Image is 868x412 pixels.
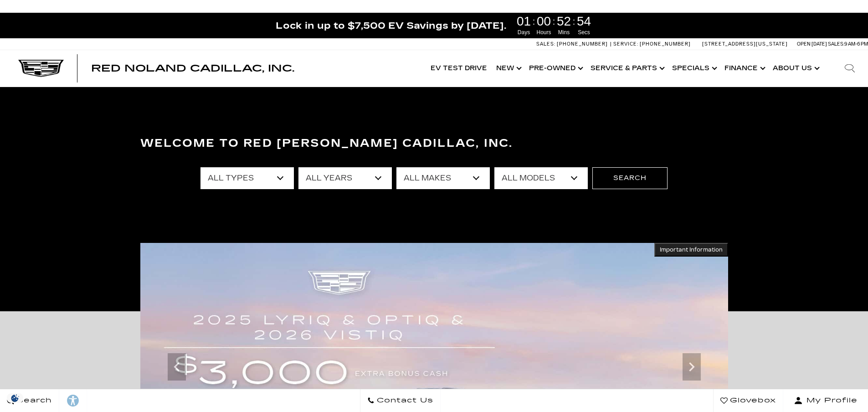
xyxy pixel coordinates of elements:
img: Cadillac Dark Logo with Cadillac White Text [18,60,64,77]
span: Sales: [828,41,844,47]
select: Filter by make [396,167,490,189]
a: Glovebox [713,389,783,412]
h3: Welcome to Red [PERSON_NAME] Cadillac, Inc. [140,134,728,153]
a: Close [853,17,863,28]
a: Sales: [PHONE_NUMBER] [536,41,610,46]
span: Hours [535,28,553,36]
span: Lock in up to $7,500 EV Savings by [DATE]. [276,20,506,31]
span: : [553,15,555,28]
span: Sales: [536,41,555,47]
span: Open [DATE] [797,41,827,47]
a: Finance [720,50,768,87]
a: About Us [768,50,822,87]
select: Filter by year [298,167,392,189]
span: My Profile [803,394,858,407]
a: Contact Us [360,389,441,412]
button: Open user profile menu [783,389,868,412]
div: Next [683,353,701,381]
span: Days [515,28,533,36]
a: Red Noland Cadillac, Inc. [91,64,294,73]
span: Contact Us [375,394,433,407]
select: Filter by type [200,167,294,189]
span: [PHONE_NUMBER] [557,41,608,47]
span: Red Noland Cadillac, Inc. [91,63,294,74]
a: Service: [PHONE_NUMBER] [610,41,693,46]
button: Important Information [654,243,728,257]
a: Specials [668,50,720,87]
span: : [533,15,535,28]
select: Filter by model [494,167,588,189]
a: New [492,50,524,87]
span: [PHONE_NUMBER] [640,41,691,47]
span: Search [14,394,52,407]
span: : [573,15,575,28]
a: [STREET_ADDRESS][US_STATE] [702,41,788,47]
span: 52 [555,15,573,28]
span: Glovebox [728,394,776,407]
span: Secs [575,28,593,36]
section: Click to Open Cookie Consent Modal [5,393,26,403]
a: EV Test Drive [426,50,492,87]
span: 9 AM-6 PM [844,41,868,47]
div: Previous [168,353,186,381]
a: Pre-Owned [524,50,586,87]
span: Service: [613,41,638,47]
span: 00 [535,15,553,28]
span: Mins [555,28,573,36]
a: Service & Parts [586,50,668,87]
button: Search [592,167,668,189]
span: Important Information [660,246,723,253]
span: 01 [515,15,533,28]
span: 54 [575,15,593,28]
img: Opt-Out Icon [5,393,26,403]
